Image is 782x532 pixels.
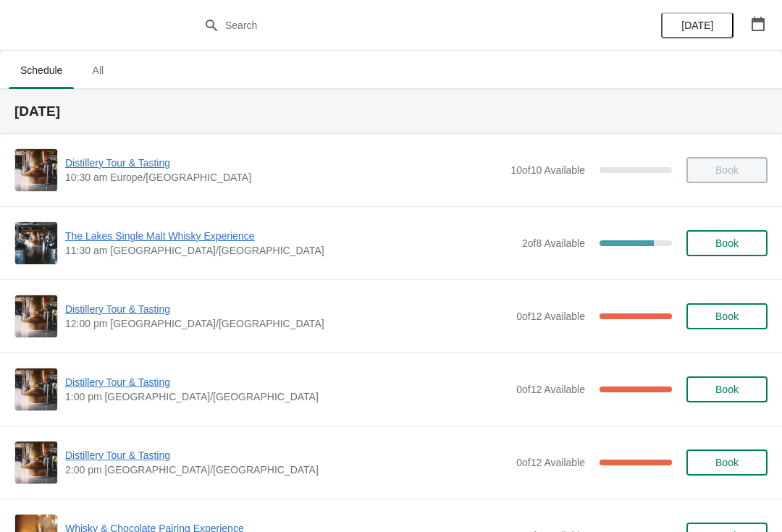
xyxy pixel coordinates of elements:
[686,230,768,256] button: Book
[15,295,57,337] img: Distillery Tour & Tasting | | 12:00 pm Europe/London
[715,457,739,468] span: Book
[15,222,57,264] img: The Lakes Single Malt Whisky Experience | | 11:30 am Europe/London
[9,57,74,83] span: Schedule
[516,311,585,322] span: 0 of 12 Available
[65,170,503,185] span: 10:30 am Europe/[GEOGRAPHIC_DATA]
[65,229,515,243] span: The Lakes Single Malt Whisky Experience
[715,384,739,395] span: Book
[15,368,57,410] img: Distillery Tour & Tasting | | 1:00 pm Europe/London
[65,375,509,389] span: Distillery Tour & Tasting
[14,104,768,119] h2: [DATE]
[224,12,586,38] input: Search
[686,303,768,329] button: Book
[65,389,509,404] span: 1:00 pm [GEOGRAPHIC_DATA]/[GEOGRAPHIC_DATA]
[65,316,509,331] span: 12:00 pm [GEOGRAPHIC_DATA]/[GEOGRAPHIC_DATA]
[661,12,733,38] button: [DATE]
[65,156,503,170] span: Distillery Tour & Tasting
[15,442,57,484] img: Distillery Tour & Tasting | | 2:00 pm Europe/London
[522,237,585,249] span: 2 of 8 Available
[65,243,515,258] span: 11:30 am [GEOGRAPHIC_DATA]/[GEOGRAPHIC_DATA]
[15,149,57,191] img: Distillery Tour & Tasting | | 10:30 am Europe/London
[65,448,509,463] span: Distillery Tour & Tasting
[510,164,585,176] span: 10 of 10 Available
[686,449,768,476] button: Book
[681,20,713,31] span: [DATE]
[715,237,739,249] span: Book
[65,302,509,316] span: Distillery Tour & Tasting
[80,57,116,83] span: All
[516,457,585,468] span: 0 of 12 Available
[516,384,585,395] span: 0 of 12 Available
[65,463,509,477] span: 2:00 pm [GEOGRAPHIC_DATA]/[GEOGRAPHIC_DATA]
[686,376,768,402] button: Book
[715,311,739,322] span: Book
